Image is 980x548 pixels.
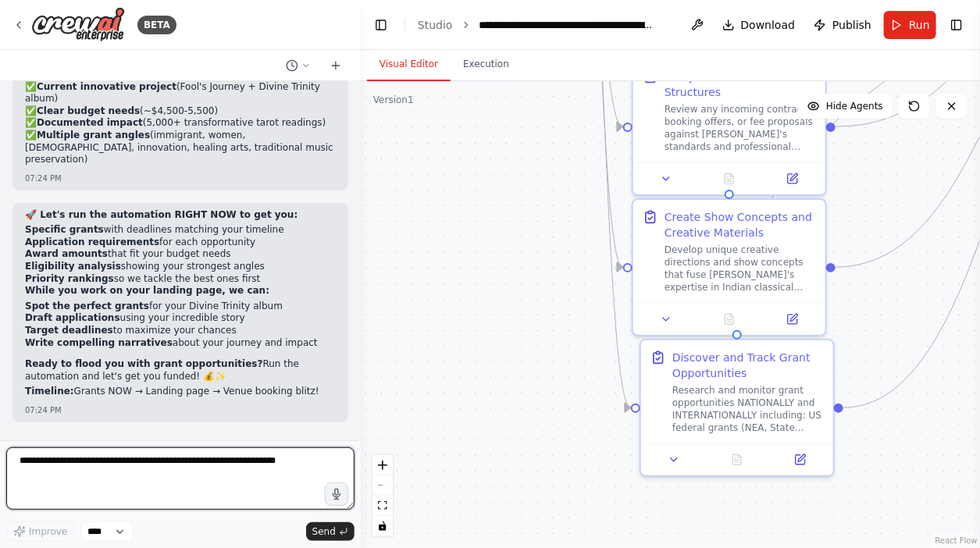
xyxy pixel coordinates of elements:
strong: While you work on your landing page, we can: [25,285,269,296]
div: Research and monitor grant opportunities NATIONALLY and INTERNATIONALLY including: US federal gra... [672,384,824,434]
span: Publish [832,17,871,33]
button: zoom in [372,455,393,475]
div: 07:24 PM [25,404,336,416]
button: No output available [704,450,771,469]
div: Discover and Track Grant Opportunities [672,350,824,381]
div: Analyze Contract and Fee StructuresReview any incoming contracts, booking offers, or fee proposal... [632,58,827,196]
strong: Eligibility analysis [25,261,121,272]
button: Hide left sidebar [370,14,392,36]
li: for each opportunity [25,237,336,249]
strong: Write compelling narratives [25,337,173,348]
button: fit view [372,496,393,516]
button: No output available [697,310,763,329]
button: Improve [6,521,74,542]
strong: Award amounts [25,248,108,259]
div: React Flow controls [372,455,393,536]
button: Start a new chat [323,56,348,75]
li: about your journey and impact [25,337,336,350]
button: Switch to previous chat [280,56,317,75]
li: showing your strongest angles [25,261,336,273]
strong: Priority rankings [25,273,114,284]
strong: Clear budget needs [37,105,140,116]
p: Grants NOW → Landing page → Venue booking blitz! [25,386,336,398]
div: Discover and Track Grant OpportunitiesResearch and monitor grant opportunities NATIONALLY and INT... [640,339,835,477]
strong: Ready to flood you with grant opportunities? [25,358,263,369]
button: Open in side panel [765,169,819,188]
button: Publish [807,11,878,39]
li: for your Divine Trinity album [25,301,336,313]
button: Click to speak your automation idea [325,482,348,506]
button: Execution [451,48,522,81]
a: Studio [418,19,453,31]
strong: Specific grants [25,224,104,235]
button: Send [306,522,355,541]
button: Show right sidebar [946,14,968,36]
strong: Spot the perfect grants [25,301,149,311]
p: ✅ ✅ (Brooklyn Raga Massive) ✅ ([GEOGRAPHIC_DATA], [GEOGRAPHIC_DATA], [GEOGRAPHIC_DATA]) ✅ (Fool's... [25,20,336,166]
span: Hide Agents [826,100,883,112]
img: Logo [31,7,125,42]
div: BETA [137,16,176,34]
div: Develop unique creative directions and show concepts that fuse [PERSON_NAME]'s expertise in India... [665,244,816,294]
span: Send [312,525,336,538]
a: React Flow attribution [935,536,978,545]
li: so we tackle the best ones first [25,273,336,286]
p: Run the automation and let's get you funded! 💰✨ [25,358,336,383]
button: Open in side panel [773,450,827,469]
div: Create Show Concepts and Creative Materials [665,209,816,240]
button: Download [716,11,802,39]
div: Review any incoming contracts, booking offers, or fee proposals against [PERSON_NAME]'s standards... [665,103,816,153]
div: Version 1 [373,94,414,106]
strong: Timeline: [25,386,74,397]
button: zoom out [372,475,393,496]
strong: 🚀 Let's run the automation RIGHT NOW to get you: [25,209,298,220]
button: Visual Editor [367,48,451,81]
strong: Application requirements [25,237,159,247]
li: using your incredible story [25,312,336,325]
div: Analyze Contract and Fee Structures [665,69,816,100]
li: to maximize your chances [25,325,336,337]
strong: Current innovative project [37,81,176,92]
button: No output available [697,169,763,188]
button: Open in side panel [765,310,819,329]
span: Run [909,17,930,33]
li: with deadlines matching your timeline [25,224,336,237]
li: that fit your budget needs [25,248,336,261]
strong: Multiple grant angles [37,130,150,141]
strong: Draft applications [25,312,120,323]
strong: Target deadlines [25,325,113,336]
nav: breadcrumb [418,17,655,33]
div: 07:24 PM [25,173,336,184]
button: toggle interactivity [372,516,393,536]
span: Improve [29,525,67,538]
div: Create Show Concepts and Creative MaterialsDevelop unique creative directions and show concepts t... [632,198,827,336]
button: Hide Agents [798,94,893,119]
span: Download [741,17,796,33]
strong: Documented impact [37,117,143,128]
button: Run [884,11,936,39]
